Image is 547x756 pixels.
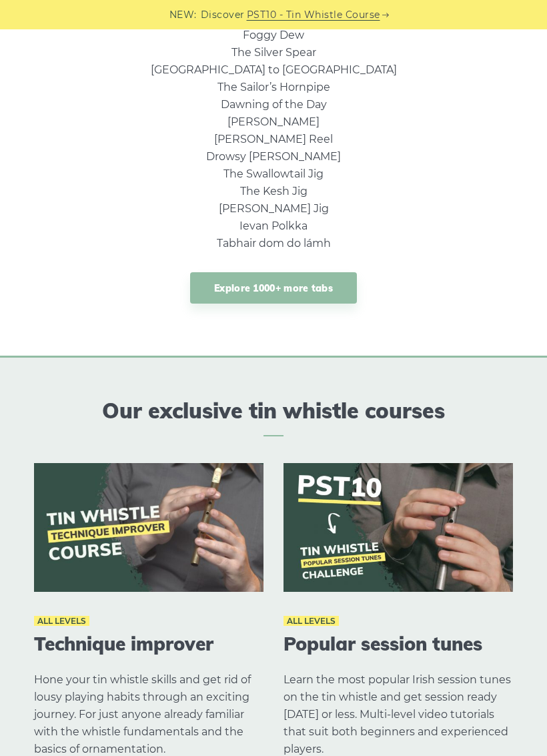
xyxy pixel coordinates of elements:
img: tin-whistle-course [34,463,263,593]
a: Dawning of the Day [221,98,327,111]
a: PST10 - Tin Whistle Course [247,7,380,23]
a: [PERSON_NAME] Jig [219,202,329,215]
span: NEW: [169,7,197,23]
a: The Sailor’s Hornpipe [217,81,330,93]
a: The Swallowtail Jig [223,167,324,180]
h2: Our exclusive tin whistle courses [34,398,513,436]
span: Discover [201,7,245,23]
a: Drowsy [PERSON_NAME] [206,150,341,163]
a: The Silver Spear [231,46,316,59]
a: [GEOGRAPHIC_DATA] to [GEOGRAPHIC_DATA] [151,63,397,76]
a: The Kesh Jig [240,185,308,198]
a: Ievan Polkka [239,220,308,232]
h3: Popular session tunes [284,633,513,655]
span: All levels [284,616,339,626]
a: [PERSON_NAME] Reel [214,133,333,145]
h3: Technique improver [34,633,263,655]
a: Explore 1000+ more tabs [190,272,357,304]
span: All levels [34,616,89,626]
a: [PERSON_NAME] [227,115,320,128]
a: Foggy Dew [243,29,304,41]
a: Tabhair dom do lámh [217,237,331,250]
